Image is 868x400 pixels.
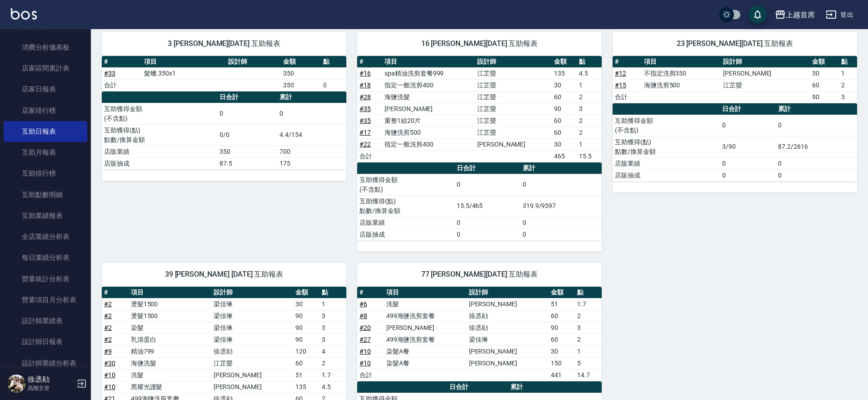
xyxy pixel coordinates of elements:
[281,56,321,68] th: 金額
[217,124,277,146] td: 0/0
[384,310,467,322] td: 499海鹽洗剪套餐
[129,334,211,345] td: 乳清蛋白
[520,217,602,228] td: 0
[467,334,549,345] td: 梁佳琳
[613,91,642,103] td: 合計
[28,375,74,384] h5: 徐丞勛
[748,5,767,24] button: save
[293,322,320,334] td: 90
[357,369,384,381] td: 合計
[720,115,776,136] td: 0
[613,103,857,182] table: a dense table
[357,174,454,195] td: 互助獲得金額 (不含點)
[776,136,857,157] td: 87.2/2616
[454,174,520,195] td: 0
[721,67,810,79] td: [PERSON_NAME]
[4,121,87,142] a: 互助日報表
[359,93,371,101] a: #28
[104,336,112,343] a: #2
[382,138,475,150] td: 指定一般洗剪400
[357,195,454,217] td: 互助獲得(點) 點數/換算金額
[4,142,87,163] a: 互助月報表
[384,345,467,357] td: 染髮A餐
[211,322,293,334] td: 梁佳琳
[721,79,810,91] td: 江芷螢
[810,56,839,68] th: 金額
[575,298,602,310] td: 1.7
[549,310,575,322] td: 60
[357,287,602,381] table: a dense table
[475,103,552,115] td: 江芷螢
[357,162,602,241] table: a dense table
[293,298,320,310] td: 30
[211,345,293,357] td: 徐丞勛
[129,310,211,322] td: 燙髮1500
[810,91,839,103] td: 90
[475,79,552,91] td: 江芷螢
[577,56,602,68] th: 點
[357,228,454,240] td: 店販抽成
[28,384,74,392] p: 高階主管
[384,334,467,345] td: 499海鹽洗剪套餐
[771,5,818,24] button: 上越首席
[822,6,857,23] button: 登出
[577,127,602,138] td: 2
[642,56,721,68] th: 項目
[839,56,857,68] th: 點
[810,79,839,91] td: 60
[613,169,720,181] td: 店販抽成
[102,91,346,170] table: a dense table
[577,115,602,127] td: 2
[4,184,87,205] a: 互助點數明細
[520,228,602,240] td: 0
[102,79,142,91] td: 合計
[382,67,475,79] td: spa精油洗剪套餐999
[786,9,815,20] div: 上越首席
[552,127,577,138] td: 60
[615,81,626,89] a: #15
[447,381,508,393] th: 日合計
[211,310,293,322] td: 梁佳琳
[776,157,857,169] td: 0
[4,163,87,184] a: 互助排行榜
[321,56,346,68] th: 點
[359,141,371,148] a: #22
[142,67,226,79] td: 髮蠟 350x1
[382,56,475,68] th: 項目
[102,56,142,68] th: #
[454,195,520,217] td: 15.5/465
[613,136,720,157] td: 互助獲得(點) 點數/換算金額
[382,91,475,103] td: 海鹽洗髮
[4,268,87,289] a: 營業統計分析表
[102,56,346,91] table: a dense table
[720,169,776,181] td: 0
[11,8,37,20] img: Logo
[277,146,346,157] td: 700
[552,79,577,91] td: 30
[4,226,87,247] a: 全店業績分析表
[113,39,335,48] span: 3 [PERSON_NAME][DATE] 互助報表
[549,345,575,357] td: 30
[467,322,549,334] td: 徐丞勛
[467,357,549,369] td: [PERSON_NAME]
[577,150,602,162] td: 15.5
[776,169,857,181] td: 0
[102,103,217,124] td: 互助獲得金額 (不含點)
[642,79,721,91] td: 海鹽洗剪500
[211,369,293,381] td: [PERSON_NAME]
[4,353,87,374] a: 設計師業績分析表
[129,381,211,393] td: 黑耀光護髮
[4,37,87,58] a: 消費分析儀表板
[321,79,346,91] td: 0
[293,334,320,345] td: 90
[319,334,346,345] td: 3
[357,217,454,228] td: 店販業績
[577,138,602,150] td: 1
[549,369,575,381] td: 441
[319,369,346,381] td: 1.7
[624,39,846,48] span: 23 [PERSON_NAME][DATE] 互助報表
[359,81,371,89] a: #18
[575,310,602,322] td: 2
[217,157,277,169] td: 87.5
[102,146,217,157] td: 店販業績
